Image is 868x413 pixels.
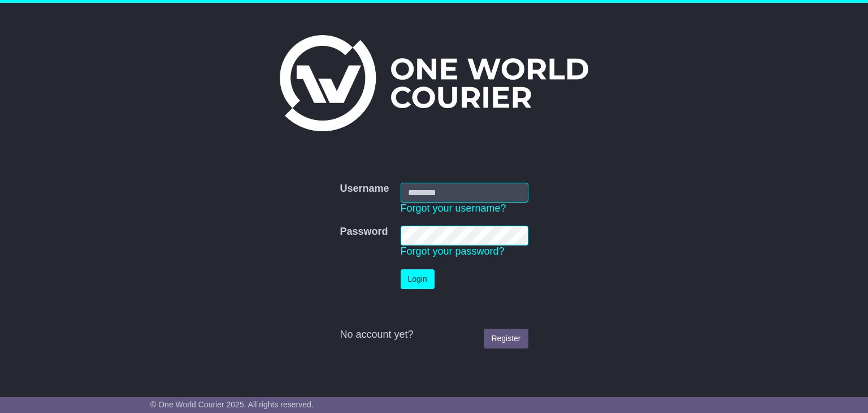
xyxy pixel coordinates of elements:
[401,269,435,289] button: Login
[340,183,389,195] label: Username
[340,226,388,238] label: Password
[280,35,588,131] img: One World
[150,400,314,409] span: © One World Courier 2025. All rights reserved.
[401,203,506,214] a: Forgot your username?
[401,246,505,257] a: Forgot your password?
[484,329,528,349] a: Register
[340,329,528,341] div: No account yet?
